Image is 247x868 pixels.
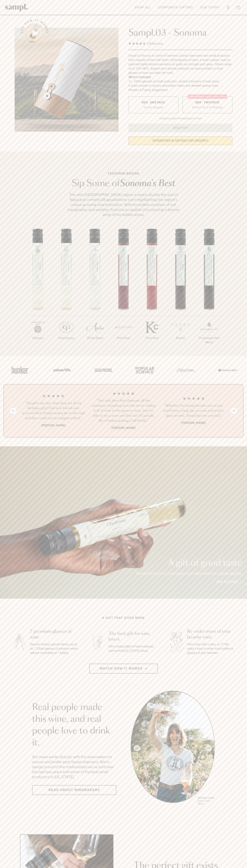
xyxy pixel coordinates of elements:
p: Sampl's tasting capsule allows you to try 7 100ml glasses of premium wines without committing to ... [30,642,79,655]
div: Christmas SALE! Save 20% [188,94,227,99]
p: Merlot [166,336,195,340]
li: 3 / 4 [161,391,226,430]
h3: “Sampl is my one-stop shop for all my birthday gifts! Our best friends just received their Sampl ... [21,401,86,421]
button: Watch how it works [89,664,158,674]
img: Artboard_6_04f9a106-072f-468a-bdd7-f11783b05722_x450.png [51,362,72,378]
h3: 7 premium glasses of wine [30,629,79,640]
h2: Real people made this wine, and real people love to drink it. [32,702,116,749]
p: Chardonnay [52,336,81,340]
p: Pinot Noir [109,336,138,340]
p: Our team works directly with the winemakers to source and bottle each Sampl shipment. We’re deepl... [32,754,116,779]
li: 2 / 7 [52,229,81,352]
div: 136Reviews [128,41,163,46]
a: interested in gifting for groups? [128,136,232,145]
a: Add to cart [216,580,242,584]
img: Artboard_7_5b34974b-f019-449e-91fb-745f8d0877ee_x450.png [216,362,238,378]
h3: “Not only does this eliminate all the confusion of picking from the never ending wall of wine in ... [91,398,156,423]
button: Sold Out [128,124,232,132]
p: White Blend [81,336,109,340]
li: 7 / 7 [195,229,223,356]
h3: Re-order more of your favorite wine [187,629,236,640]
em: Sonoma's Best [120,179,175,188]
p: A gift of good taste [135,559,242,567]
li: A smart coaster to access winemaker videos and detailed tasting notes. [128,84,232,88]
b: [PERSON_NAME] [111,426,136,430]
button: Previous slide [10,408,16,414]
h3: The best gift for wine lovers [109,631,157,642]
li: 6 / 7 [166,229,195,352]
small: Perfect For 2-4 Tastings [192,105,223,109]
span: $88 - Two Pack [195,101,220,104]
p: Proprietary Red Blend [195,336,223,345]
a: Corporate Gifting [156,4,195,11]
li: Christmas Sale Pricing Shown In Cart [157,117,203,120]
a: Read about Winemakers [32,785,116,795]
img: Sampl.03 - Sonoma [15,28,119,132]
p: Albarino [24,336,52,340]
div: Sampl.03 lets you try some of Sonoma County's best wine from small producers. Each capsule comes ... [128,54,232,75]
strong: What’s Included: [128,76,151,79]
p: Pinot Noir [138,336,166,340]
h1: Sampl.03 - Sonoma [128,28,232,38]
p: The perfect gift for everyone from wine lovers to casual sippers. [135,571,242,576]
img: Artboard_4_28b4d326-c26e-48f9-9c80-911f17d6414e_x450.png [133,362,155,378]
img: Sampl logo [5,4,28,11]
span: 136 [147,42,152,45]
p: Gift a tasting flight of hand-selected, hard-to-find [US_STATE] wines. [109,644,157,653]
p: The vast [GEOGRAPHIC_DATA] region is nearly double the size of Napa and contains 18 appellations,... [66,192,181,217]
p: [PERSON_NAME] Sutro, Sutro Wines [198,797,215,805]
b: [PERSON_NAME] [182,421,206,425]
img: Artboard_5_7fdae55a-36fd-43f7-8bfd-f74a06a2878e_x450.png [92,362,114,378]
a: Shop All [133,4,153,11]
h2: A gift that gives more [102,616,145,620]
p: Fall in love with a wine, or 7? We make it easy to order more bottles or glasses of your favorites. [187,642,236,655]
button: Next slide [231,408,237,414]
li: Recipes & Pairing Suggestions [128,88,232,92]
li: 4 / 7 [109,229,138,352]
li: 3 / 7 [81,229,109,352]
li: 7x - 100ml glasses of small production, premium Sonoma County wines [128,79,232,84]
li: 2 / 4 [91,391,156,430]
h2: Sip Some of [66,179,181,188]
div: slide 1 [131,691,215,806]
img: Artboard_3_0b291449-6e8c-4d07-b2c2-3f3601a19cd1_x450.png [175,362,196,378]
b: [PERSON_NAME] [41,424,65,427]
li: 5 / 7 [138,229,166,352]
li: 1 / 7 [24,229,52,352]
a: Our Story [198,4,221,11]
button: See how it works [25,23,45,43]
span: $55 - One Pack [142,101,165,104]
span: Reviews [152,42,163,45]
small: Try the Capsule [143,105,163,109]
p: Featured Region [66,171,181,176]
h3: “Whether I'm having friends over or just tired from a long day at work and need a glass of wine, ... [161,403,226,418]
li: 1 / 4 [21,391,86,430]
ul: carousel [131,691,215,806]
img: Artboard_1_c8cd28af-0030-4af1-819c-248e302c7f06_x450.png [9,362,31,378]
